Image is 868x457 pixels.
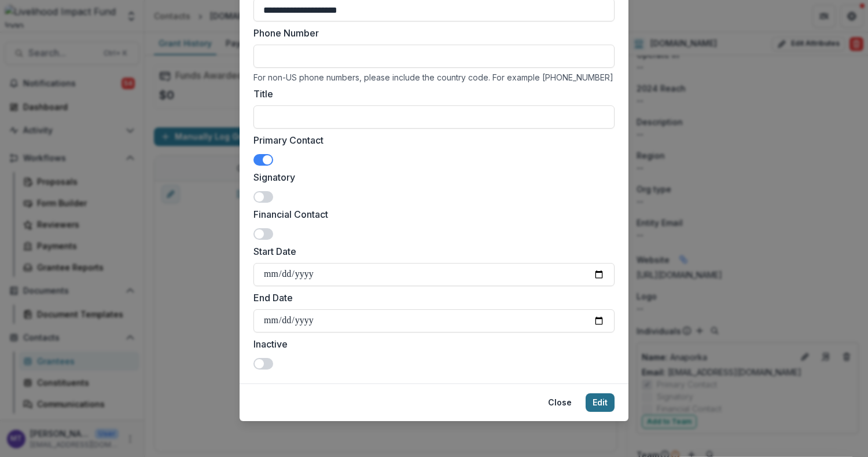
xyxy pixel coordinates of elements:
[253,26,608,40] label: Phone Number
[586,393,615,412] button: Edit
[253,170,608,184] label: Signatory
[253,133,608,147] label: Primary Contact
[541,393,579,412] button: Close
[253,207,608,221] label: Financial Contact
[253,337,608,351] label: Inactive
[253,291,608,305] label: End Date
[253,87,608,101] label: Title
[253,244,608,258] label: Start Date
[253,72,615,82] div: For non-US phone numbers, please include the country code. For example [PHONE_NUMBER]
